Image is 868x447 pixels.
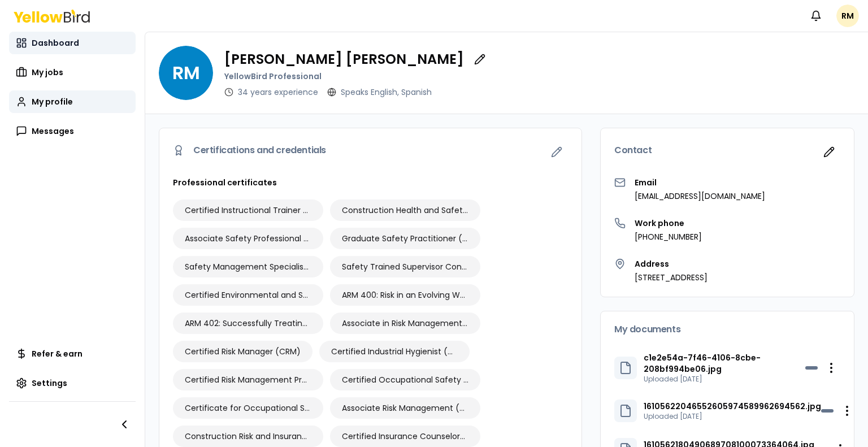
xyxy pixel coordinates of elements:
span: Certified Insurance Counselors (CIC) [342,431,468,442]
p: [PHONE_NUMBER] [635,231,702,242]
div: ARM 400: Risk in an Evolving World [330,284,480,306]
div: ARM 402: Successfully Treating Risk [173,313,323,334]
span: Contact [614,146,652,155]
div: Construction Health and Safety Technician (CHST) [330,199,480,221]
span: Safety Management Specialist (SMS) [185,261,311,272]
h3: Email [635,177,765,188]
p: 34 years experience [238,86,318,98]
div: Certified Occupational Safety Specialist (COSS) [330,369,480,390]
span: ARM 402: Successfully Treating Risk [185,318,311,329]
div: Safety Trained Supervisor Construction (STSC) [330,256,480,277]
p: [EMAIL_ADDRESS][DOMAIN_NAME] [635,190,765,202]
p: Uploaded [DATE] [644,412,821,421]
a: My jobs [9,61,136,84]
span: Certified Environmental and Safety Compliance Officer (CESCO) [185,289,311,301]
span: Dashboard [32,37,79,49]
div: Safety Management Specialist (SMS) [173,256,323,277]
h3: Address [635,258,708,270]
a: Refer & earn [9,342,136,365]
span: Certified Occupational Safety Specialist ([PERSON_NAME]) [342,374,468,385]
span: Certified Industrial Hygienist (CIH) [331,346,458,357]
span: RM [836,5,859,27]
span: My profile [32,96,73,107]
div: Certified Environmental and Safety Compliance Officer (CESCO) [173,284,323,306]
a: Dashboard [9,32,136,54]
div: Certified Risk Management Professional (RIMS-CRMP) [173,369,323,390]
p: c1e2e54a-7f46-4106-8cbe-208bf994be06.jpg [644,352,805,375]
a: Settings [9,372,136,394]
a: My profile [9,90,136,113]
span: Certified Risk Manager (CRM) [185,346,301,357]
div: Certified Instructional Trainer (CIT) [173,199,323,221]
span: RM [159,46,213,100]
span: Construction Risk and Insurance Specialist ([PERSON_NAME]) [185,431,311,442]
div: Construction Risk and Insurance Specialist (CRIS) [173,426,323,447]
span: ARM 400: Risk in an Evolving World [342,289,468,301]
div: Associate Safety Professional (ASP) [173,228,323,249]
div: Certified Industrial Hygienist (CIH) [319,341,470,362]
p: YellowBird Professional [224,71,491,82]
h3: Professional certificates [173,177,568,188]
a: Messages [9,120,136,142]
p: 16105622046552605974589962694562.jpg [644,401,821,412]
p: Uploaded [DATE] [644,375,805,384]
span: Safety Trained Supervisor Construction (STSC) [342,261,468,272]
span: Messages [32,125,74,137]
span: Certifications and credentials [193,146,326,155]
span: Certified Instructional Trainer (CIT) [185,205,311,216]
span: My documents [614,325,680,334]
span: Settings [32,377,67,389]
span: Construction Health and Safety Technician (CHST) [342,205,468,216]
span: Associate in Risk Management for Public Entities (ARM-P) [342,318,468,329]
span: Refer & earn [32,348,83,359]
span: Associate Safety Professional (ASP) [185,233,311,244]
div: Certificate for Occupational Safety Managers (COSM) [173,397,323,419]
div: Graduate Safety Practitioner (GSP) [330,228,480,249]
div: Associate in Risk Management for Public Entities (ARM-P) [330,313,480,334]
span: Certified Risk Management Professional (RIMS-CRMP) [185,374,311,385]
h3: Work phone [635,218,702,229]
div: Associate Risk Management (ARM) [330,397,480,419]
span: Certificate for Occupational Safety Managers (COSM) [185,402,311,414]
p: Speaks English , Spanish [341,86,432,98]
p: [STREET_ADDRESS] [635,272,708,283]
span: My jobs [32,67,63,78]
div: Certified Insurance Counselors (CIC) [330,426,480,447]
p: [PERSON_NAME] [PERSON_NAME] [224,53,464,66]
span: Associate Risk Management (ARM) [342,402,468,414]
div: Certified Risk Manager (CRM) [173,341,313,362]
span: Graduate Safety Practitioner (GSP) [342,233,468,244]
